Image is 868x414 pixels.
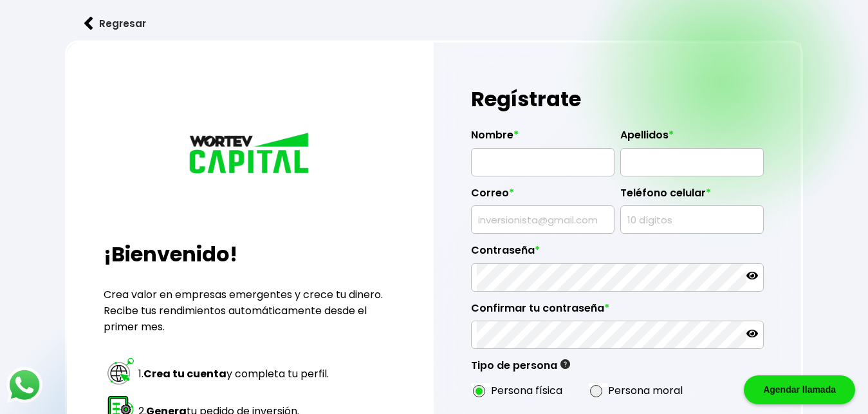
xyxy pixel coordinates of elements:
h1: Regístrate [471,80,764,118]
td: 1. y completa tu perfil. [138,355,332,391]
img: paso 1 [106,356,136,386]
img: flecha izquierda [84,17,93,30]
img: logos_whatsapp-icon.242b2217.svg [6,367,42,403]
label: Persona física [491,382,562,399]
input: 10 dígitos [626,206,758,233]
label: Contraseña [471,244,764,263]
label: Apellidos [620,129,764,148]
h2: ¡Bienvenido! [104,239,396,270]
label: Tipo de persona [471,359,570,379]
input: inversionista@gmail.com [477,206,609,233]
label: Nombre [471,129,614,148]
label: Confirmar tu contraseña [471,302,764,321]
label: Persona moral [608,382,683,399]
img: logo_wortev_capital [186,131,315,178]
p: Crea valor en empresas emergentes y crece tu dinero. Recibe tus rendimientos automáticamente desd... [104,287,396,335]
div: Agendar llamada [744,375,855,404]
label: Correo [471,187,614,206]
button: Regresar [65,6,165,41]
a: flecha izquierdaRegresar [65,6,803,41]
strong: Crea tu cuenta [143,366,226,381]
label: Teléfono celular [620,187,764,206]
img: gfR76cHglkPwleuBLjWdxeZVvX9Wp6JBDmjRYY8JYDQn16A2ICN00zLTgIroGa6qie5tIuWH7V3AapTKqzv+oMZsGfMUqL5JM... [560,359,570,369]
